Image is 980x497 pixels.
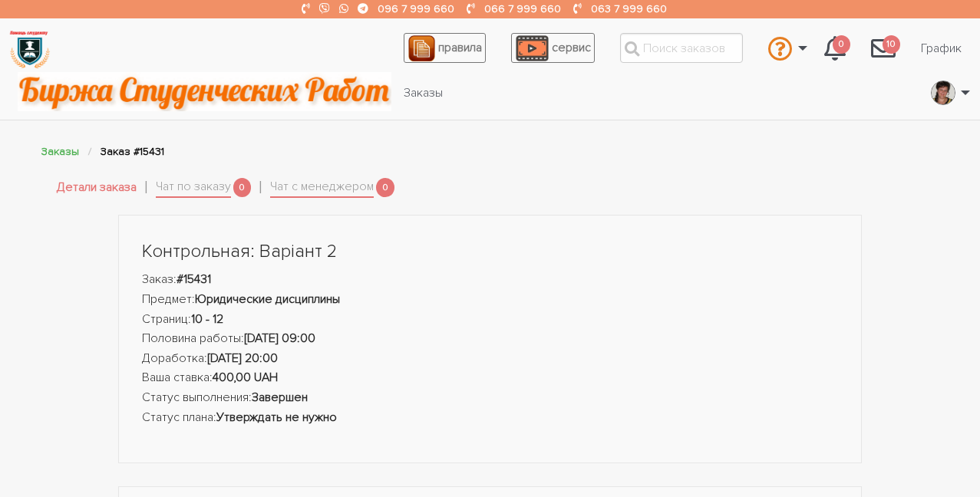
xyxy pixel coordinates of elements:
[142,239,839,265] h1: Контрольная: Варіант 2
[833,35,851,54] span: 0
[591,2,667,15] a: 063 7 999 660
[18,72,391,111] img: motto-2ce64da2796df845c65ce8f9480b9c9d679903764b3ca6da4b6de107518df0fe.gif
[207,351,278,366] strong: [DATE] 20:00
[213,370,278,385] strong: 400,00 UAH
[142,408,839,428] li: Статус плана:
[516,35,548,61] img: play_icon-49f7f135c9dc9a03216cfdbccbe1e3994649169d890fb554cedf0eac35a01ba8.png
[244,331,315,346] strong: [DATE] 09:00
[391,78,455,107] a: Заказы
[812,28,858,69] a: 0
[376,178,394,197] span: 0
[408,35,434,61] img: agreement_icon-feca34a61ba7f3d1581b08bc946b2ec1ccb426f67415f344566775c155b7f62c.png
[620,33,743,63] input: Поиск заказов
[484,2,561,15] a: 066 7 999 660
[378,2,454,15] a: 096 7 999 660
[142,388,839,408] li: Статус выполнения:
[195,291,340,307] strong: Юридические дисциплины
[177,272,211,287] strong: #15431
[142,290,839,310] li: Предмет:
[233,178,252,197] span: 0
[41,145,79,158] a: Заказы
[156,177,231,199] a: Чат по заказу
[932,81,955,105] img: Screenshot_2019-09-18-17-59-54-353_com.google.android.apps.photos.png
[57,178,137,198] a: Детали заказа
[142,329,839,349] li: Половина работы:
[142,310,839,330] li: Страниц:
[552,40,591,55] span: сервис
[101,143,164,160] li: Заказ #15431
[191,311,223,327] strong: 10 - 12
[909,34,974,63] a: График
[8,28,51,71] img: logo-135dea9cf721667cc4ddb0c1795e3ba8b7f362e3d0c04e2cc90b931989920324.png
[142,368,839,388] li: Ваша ставка:
[883,35,901,54] span: 10
[438,40,482,55] span: правила
[511,33,595,63] a: сервис
[142,270,839,290] li: Заказ:
[252,390,308,405] strong: Завершен
[404,33,486,63] a: правила
[270,177,374,199] a: Чат с менеджером
[142,349,839,369] li: Доработка:
[859,28,908,69] a: 10
[216,410,337,425] strong: Утверждать не нужно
